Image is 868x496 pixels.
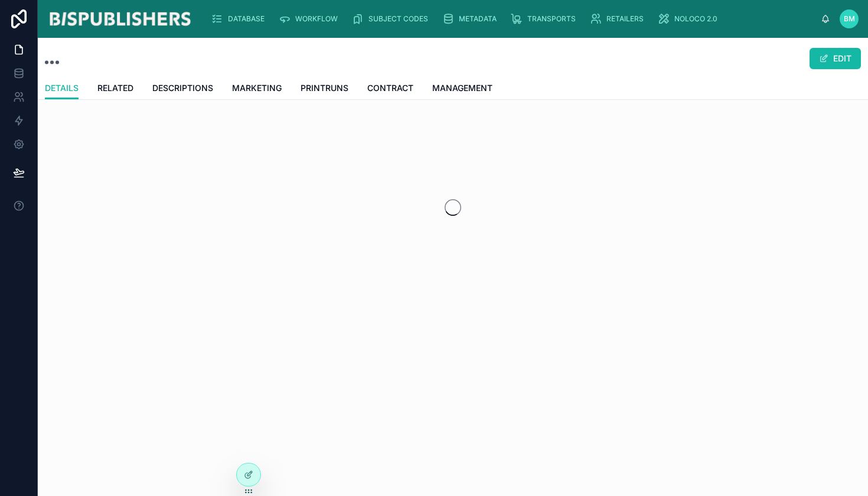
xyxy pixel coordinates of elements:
[348,8,436,30] a: SUBJECT CODES
[47,9,192,28] img: App logo
[586,8,652,30] a: RETAILERS
[295,14,338,24] span: WORKFLOW
[507,8,584,30] a: TRANSPORTS
[459,14,497,24] span: METADATA
[45,82,79,94] span: DETAILS
[232,82,282,94] span: MARKETING
[97,77,133,101] a: RELATED
[674,14,717,24] span: NOLOCO 2.0
[45,77,79,100] a: DETAILS
[275,8,346,30] a: WORKFLOW
[367,77,413,101] a: CONTRACT
[232,77,282,101] a: MARKETING
[301,77,348,101] a: PRINTRUNS
[152,77,213,101] a: DESCRIPTIONS
[844,14,855,24] span: BM
[810,48,861,69] button: EDIT
[301,82,348,94] span: PRINTRUNS
[208,8,273,30] a: DATABASE
[152,82,213,94] span: DESCRIPTIONS
[606,14,644,24] span: RETAILERS
[97,82,133,94] span: RELATED
[654,8,726,30] a: NOLOCO 2.0
[228,14,265,24] span: DATABASE
[202,6,821,32] div: scrollable content
[432,82,492,94] span: MANAGEMENT
[527,14,576,24] span: TRANSPORTS
[432,77,492,101] a: MANAGEMENT
[439,8,505,30] a: METADATA
[367,82,413,94] span: CONTRACT
[368,14,428,24] span: SUBJECT CODES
